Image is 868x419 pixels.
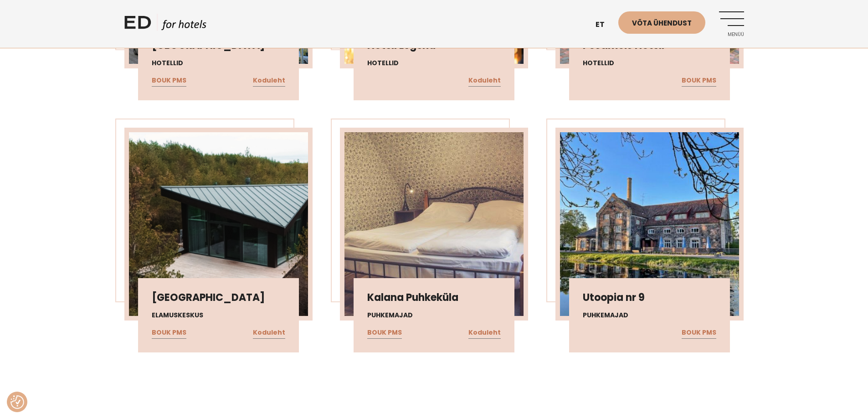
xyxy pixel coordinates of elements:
h3: [GEOGRAPHIC_DATA] [152,292,285,304]
h3: Utoopia nr 9 [583,292,716,304]
a: Koduleht [253,75,285,87]
img: Revisit consent button [10,395,24,409]
a: BOUK PMS [682,327,716,339]
a: Võta ühendust [618,11,705,34]
a: Koduleht [253,327,285,339]
a: BOUK PMS [682,75,716,87]
h4: Puhkemajad [583,310,716,320]
a: Koduleht [468,75,501,87]
img: Screenshot-2025-05-29-at-14.33.06-450x450.png [129,132,308,316]
h3: Hotell Legend [367,40,501,52]
a: et [591,14,618,36]
a: Koduleht [468,327,501,339]
a: Menüü [719,11,744,36]
span: Menüü [719,32,744,37]
h4: Elamuskeskus [152,310,285,320]
h4: Hotellid [152,58,285,68]
h4: Hotellid [367,58,501,68]
h3: Kalana Puhkeküla [367,292,501,304]
a: ED HOTELS [124,14,206,36]
a: BOUK PMS [152,327,186,339]
img: FHNVKQFECNGLDX3GFA-450x450.jpeg [560,132,739,316]
h4: Puhkemajad [367,310,501,320]
img: Screenshot-2025-05-29-at-14.26.48-450x450.png [344,132,524,316]
a: BOUK PMS [367,327,402,339]
a: BOUK PMS [152,75,186,87]
button: Nõusolekueelistused [10,395,24,409]
h3: [GEOGRAPHIC_DATA] [152,40,285,52]
h4: Hotellid [583,58,716,68]
h3: [GEOGRAPHIC_DATA] Postimõis Hotell [583,27,716,52]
